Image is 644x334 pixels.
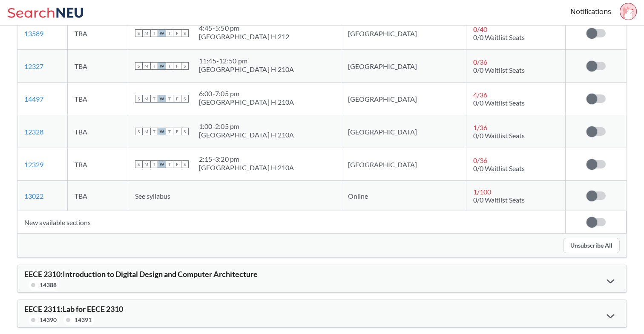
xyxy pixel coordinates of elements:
[143,62,150,70] span: M
[341,83,466,115] td: [GEOGRAPHIC_DATA]
[166,95,173,103] span: T
[135,62,143,70] span: S
[473,91,487,99] span: 4 / 36
[199,24,290,32] div: 4:45 - 5:50 pm
[341,17,466,50] td: [GEOGRAPHIC_DATA]
[473,33,525,41] span: 0/0 Waitlist Seats
[166,29,173,37] span: T
[24,269,258,279] span: EECE 2310 : Introduction to Digital Design and Computer Architecture
[181,62,189,70] span: S
[150,29,158,37] span: T
[150,62,158,70] span: T
[75,315,92,325] div: 14391
[181,160,189,168] span: S
[143,29,150,37] span: M
[341,181,466,211] td: Online
[199,163,294,172] div: [GEOGRAPHIC_DATA] H 210A
[143,95,150,103] span: M
[67,17,128,50] td: TBA
[150,95,158,103] span: T
[199,155,294,163] div: 2:15 - 3:20 pm
[17,234,627,257] div: Unsubscribe All
[158,128,166,135] span: W
[158,62,166,70] span: W
[341,50,466,83] td: [GEOGRAPHIC_DATA]
[473,196,525,204] span: 0/0 Waitlist Seats
[199,98,294,106] div: [GEOGRAPHIC_DATA] H 210A
[181,128,189,135] span: S
[135,128,143,135] span: S
[150,128,158,135] span: T
[199,57,294,65] div: 11:45 - 12:50 pm
[67,50,128,83] td: TBA
[181,29,189,37] span: S
[135,192,170,200] span: See syllabus
[473,58,487,66] span: 0 / 36
[473,188,491,196] span: 1 / 100
[135,160,143,168] span: S
[24,62,43,70] a: 12327
[24,95,43,103] a: 14497
[199,131,294,139] div: [GEOGRAPHIC_DATA] H 210A
[158,29,166,37] span: W
[24,29,43,37] a: 13589
[173,95,181,103] span: F
[24,192,43,200] a: 13022
[158,160,166,168] span: W
[173,128,181,135] span: F
[173,29,181,37] span: F
[570,7,611,16] a: Notifications
[173,160,181,168] span: F
[24,160,43,168] a: 12329
[40,280,57,290] div: 14388
[473,131,525,140] span: 0/0 Waitlist Seats
[473,156,487,164] span: 0 / 36
[143,128,150,135] span: M
[67,181,128,211] td: TBA
[24,304,123,314] span: EECE 2311 : Lab for EECE 2310
[199,122,294,131] div: 1:00 - 2:05 pm
[341,115,466,148] td: [GEOGRAPHIC_DATA]
[199,89,294,98] div: 6:00 - 7:05 pm
[143,160,150,168] span: M
[166,62,173,70] span: T
[341,148,466,181] td: [GEOGRAPHIC_DATA]
[563,238,620,253] button: Unsubscribe All
[67,83,128,115] td: TBA
[135,95,143,103] span: S
[40,315,57,325] div: 14390
[24,128,43,136] a: 12328
[473,123,487,131] span: 1 / 36
[67,115,128,148] td: TBA
[199,32,290,41] div: [GEOGRAPHIC_DATA] H 212
[166,128,173,135] span: T
[173,62,181,70] span: F
[135,29,143,37] span: S
[150,160,158,168] span: T
[473,99,525,107] span: 0/0 Waitlist Seats
[473,66,525,74] span: 0/0 Waitlist Seats
[166,160,173,168] span: T
[158,95,166,103] span: W
[181,95,189,103] span: S
[199,65,294,74] div: [GEOGRAPHIC_DATA] H 210A
[17,211,566,234] td: New available sections
[67,148,128,181] td: TBA
[473,25,487,33] span: 0 / 40
[473,164,525,172] span: 0/0 Waitlist Seats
